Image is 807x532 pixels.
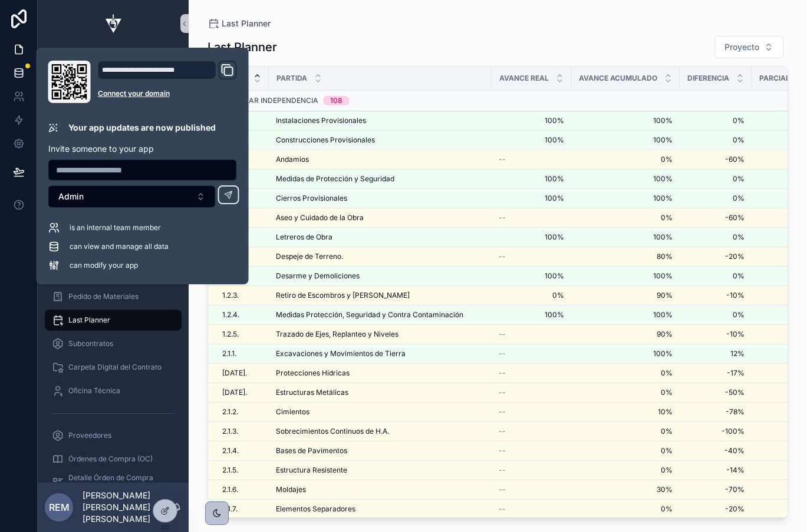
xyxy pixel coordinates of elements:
a: Estructuras Metálicas [276,388,485,397]
a: -- [499,213,564,222]
a: Construcciones Provisionales [276,135,485,145]
span: -10% [687,330,745,339]
a: Protecciones Hídricas [276,368,485,378]
span: 100% [578,310,673,320]
a: Órdenes de Compra (OC) [45,448,182,470]
a: 90% [578,291,673,300]
a: 30% [578,485,673,494]
a: [DATE]. [222,388,262,397]
span: Andamios [276,155,309,164]
a: 2.1.3. [222,427,262,436]
span: 2.1.6. [222,485,238,494]
span: Detalle Órden de Compra (OC) [68,473,170,492]
span: Admin [58,191,84,202]
span: Excavaciones y Movimientos de Tierra [276,349,406,358]
span: 100% [578,174,673,184]
span: -- [499,349,506,358]
span: Avance Acumulado [579,74,657,83]
a: 0% [499,291,564,300]
span: [DATE]. [222,388,247,397]
span: Proyecto [724,41,759,53]
a: 0% [578,213,673,222]
a: 0% [578,155,673,164]
a: 100% [578,349,673,358]
span: -- [499,330,506,339]
a: 100% [578,135,673,145]
img: App logo [99,14,127,33]
span: Estructura Resistente [276,465,347,475]
span: Bases de Pavimentos [276,446,347,455]
a: 0% [687,194,745,203]
span: Letreros de Obra [276,232,332,242]
span: 0% [687,135,745,145]
a: 90% [578,330,673,339]
a: 1.2.5. [222,330,262,339]
a: -50% [687,388,745,397]
span: [DATE]. [222,368,247,378]
a: 0% [687,116,745,125]
span: -- [499,213,506,222]
span: Sobrecimientos Continuos de H.A. [276,427,389,436]
span: Proveedores [68,431,111,440]
a: Cimientos [276,407,485,417]
a: 1.2.3. [222,291,262,300]
span: 100% [499,232,564,242]
a: 10% [578,407,673,417]
span: -100% [687,427,745,436]
span: 100% [499,271,564,281]
span: -- [499,407,506,417]
a: -40% [687,446,745,455]
span: Protecciones Hídricas [276,368,350,378]
a: -- [499,485,564,494]
span: 100% [499,135,564,145]
a: 2.1.1. [222,349,262,358]
span: Cierros Provisionales [276,194,347,203]
a: Elementos Separadores [276,504,485,514]
a: Retiro de Escombros y [PERSON_NAME] [276,291,485,300]
button: Select Button [48,185,216,208]
p: Your app updates are now published [68,122,216,134]
span: Despeje de Terreno. [276,252,343,261]
a: Moldajes [276,485,485,494]
span: Instalaciones Provisionales [276,116,366,125]
a: 2.1.6. [222,485,262,494]
a: -60% [687,213,745,222]
span: Partida [276,74,307,83]
a: Estructura Resistente [276,465,485,475]
div: Domain and Custom Link [98,61,237,103]
a: -10% [687,291,745,300]
a: -- [499,252,564,261]
a: Sobrecimientos Continuos de H.A. [276,427,485,436]
a: 100% [499,174,564,184]
span: Carpeta Digital del Contrato [68,363,162,372]
span: 0% [578,427,673,436]
a: 0% [578,446,673,455]
a: -- [499,330,564,339]
span: -- [499,446,506,455]
button: Select Button [714,36,783,58]
a: 100% [499,310,564,320]
span: Órdenes de Compra (OC) [68,454,153,464]
span: 0% [687,271,745,281]
span: 100% [578,271,673,281]
span: 1.2.3. [222,291,239,300]
a: 2.1.5. [222,465,262,475]
a: Last Planner [207,18,271,29]
span: 2.1.3. [222,427,238,436]
a: Trazado de Ejes, Replanteo y Niveles [276,330,485,339]
span: -- [499,504,506,514]
span: Diferencia [687,74,729,83]
span: -- [499,388,506,397]
span: 1.2.5. [222,330,239,339]
span: 100% [499,116,564,125]
span: Desarme y Demoliciones [276,271,360,281]
a: 0% [687,232,745,242]
a: -- [499,407,564,417]
a: 80% [578,252,673,261]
